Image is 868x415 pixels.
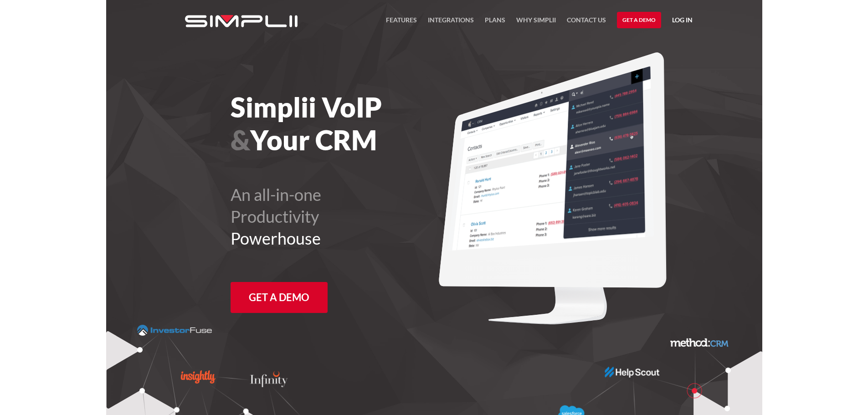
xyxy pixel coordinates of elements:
[428,15,474,31] a: Integrations
[231,282,328,313] a: Get a Demo
[231,123,250,156] span: &
[185,15,298,27] img: Simplii
[485,15,505,31] a: Plans
[617,12,661,28] a: Get a Demo
[516,15,556,31] a: Why Simplii
[386,15,417,31] a: FEATURES
[231,228,321,248] span: Powerhouse
[231,91,484,156] h1: Simplii VoIP Your CRM
[567,15,606,31] a: Contact US
[231,184,484,249] h2: An all-in-one Productivity
[672,15,693,28] a: Log in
